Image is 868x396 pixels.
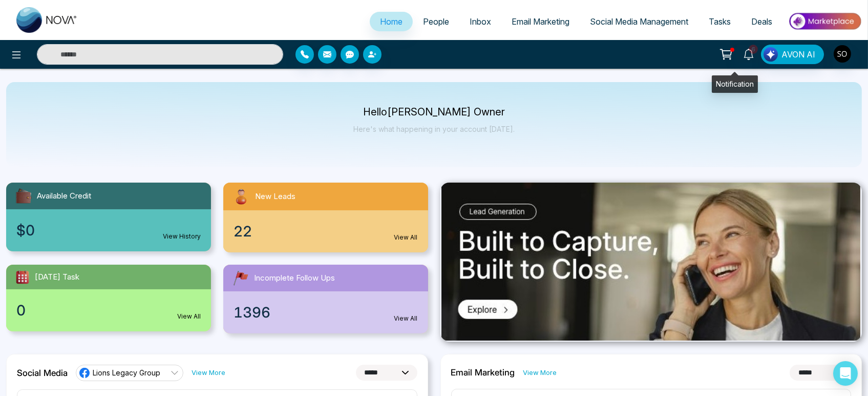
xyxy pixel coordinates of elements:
a: Social Media Management [580,12,698,31]
a: View All [394,314,418,323]
span: Incomplete Follow Ups [254,272,335,284]
span: AVON AI [781,48,815,61]
span: Available Credit [37,190,91,202]
span: Deals [751,16,772,27]
span: Email Marketing [512,16,569,27]
h2: Social Media [17,368,68,378]
a: Deals [741,12,782,31]
img: User Avatar [834,45,851,63]
a: People [413,12,459,31]
a: Inbox [459,12,501,31]
img: followUps.svg [231,269,250,287]
a: View More [192,368,225,378]
span: Tasks [709,16,731,27]
span: Lions Legacy Group [93,368,160,378]
img: availableCredit.svg [14,187,33,205]
p: Hello [PERSON_NAME] Owner [353,108,515,116]
a: New Leads22View All [217,183,434,252]
span: 1396 [234,302,270,323]
a: View All [394,233,418,242]
button: AVON AI [761,45,824,64]
span: New Leads [255,191,295,203]
span: 0 [16,300,26,321]
img: Lead Flow [764,47,778,62]
span: 6 [749,45,758,54]
a: View More [523,368,557,378]
img: Market-place.gif [788,10,862,33]
a: View History [163,232,201,241]
span: Home [380,16,403,27]
h2: Email Marketing [451,367,515,378]
div: Open Intercom Messenger [833,361,858,386]
img: Nova CRM Logo [16,7,78,33]
a: Incomplete Follow Ups1396View All [217,265,434,333]
a: Home [370,12,413,31]
a: 6 [736,45,761,63]
img: newLeads.svg [231,187,251,206]
div: Notification [712,75,758,93]
img: todayTask.svg [14,269,31,285]
span: Social Media Management [590,16,688,27]
span: [DATE] Task [35,271,79,283]
span: Inbox [470,16,491,27]
span: $0 [16,220,35,241]
p: Here's what happening in your account [DATE]. [353,125,515,133]
a: Email Marketing [501,12,580,31]
span: 22 [234,221,252,242]
a: Tasks [698,12,741,31]
span: People [423,16,449,27]
a: View All [177,312,201,321]
img: . [441,183,860,341]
